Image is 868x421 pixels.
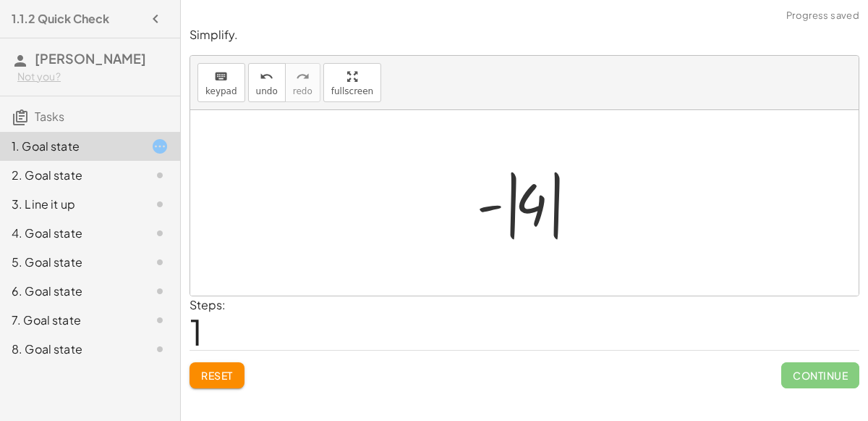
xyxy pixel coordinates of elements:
span: Progress saved [786,9,859,23]
div: 5. Goal state [12,254,128,271]
h4: 1.1.2 Quick Check [12,10,109,28]
i: Task not started. [151,312,169,329]
i: Task not started. [151,225,169,242]
i: redo [296,68,310,86]
div: Not you? [17,70,169,84]
div: 4. Goal state [12,225,128,242]
i: Task not started. [151,196,169,213]
button: undoundo [248,63,286,102]
i: Task not started. [151,167,169,184]
span: 1 [190,309,203,354]
div: 2. Goal state [12,167,128,184]
button: redoredo [285,63,320,102]
i: undo [260,68,273,86]
span: undo [256,86,278,96]
i: keyboard [214,68,228,86]
span: Tasks [35,109,64,124]
div: 7. Goal state [12,312,128,329]
div: 1. Goal state [12,138,128,155]
i: Task not started. [151,283,169,300]
i: Task not started. [151,341,169,358]
span: fullscreen [331,86,373,96]
i: Task started. [151,138,169,155]
span: [PERSON_NAME] [35,50,146,67]
div: 8. Goal state [12,341,128,358]
span: keypad [205,86,237,96]
div: 6. Goal state [12,283,128,300]
div: 3. Line it up [12,196,128,213]
i: Task not started. [151,254,169,271]
button: Reset [190,362,244,388]
p: Simplify. [190,27,859,43]
label: Steps: [190,297,226,312]
span: redo [293,86,312,96]
button: keyboardkeypad [197,63,245,102]
button: fullscreen [323,63,381,102]
span: Reset [201,369,233,382]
